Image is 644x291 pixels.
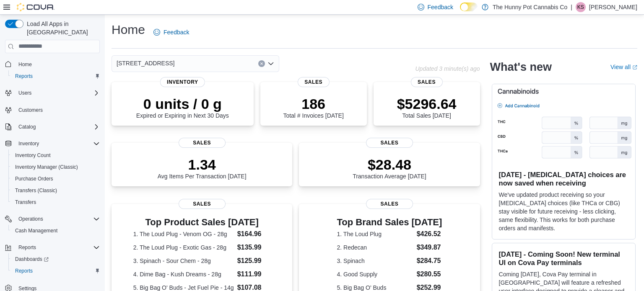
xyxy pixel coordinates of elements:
a: Transfers (Classic) [12,185,60,196]
a: Cash Management [12,226,61,236]
span: Sales [298,77,330,87]
dt: 1. The Loud Plug - Venom OG - 28g [133,230,234,238]
a: Reports [12,266,36,276]
span: [STREET_ADDRESS] [117,58,174,68]
a: Home [15,59,35,70]
dd: $125.99 [237,256,271,266]
a: Dashboards [12,254,52,264]
dt: 1. The Loud Plug [337,230,413,238]
span: Home [15,59,100,70]
span: Catalog [15,122,100,132]
button: Operations [2,213,103,225]
span: Cash Management [12,226,100,236]
p: Updated 3 minute(s) ago [415,65,480,72]
span: Inventory Manager (Classic) [12,162,100,172]
span: Reports [15,73,33,80]
a: Dashboards [8,253,103,265]
dt: 3. Spinach - Sour Chem - 28g [133,257,234,265]
dd: $349.87 [417,242,442,252]
span: KS [577,2,584,12]
span: Users [15,88,100,98]
button: Home [2,58,103,70]
span: Inventory [15,139,100,149]
p: We've updated product receiving so your [MEDICAL_DATA] choices (like THCa or CBG) stay visible fo... [499,191,628,232]
p: [PERSON_NAME] [589,2,637,12]
span: Inventory [18,140,39,147]
button: Open list of options [267,60,274,67]
div: Avg Items Per Transaction [DATE] [158,156,247,180]
button: Inventory Manager (Classic) [8,161,103,173]
button: Transfers [8,196,103,208]
button: Users [2,87,103,99]
button: Operations [15,214,47,224]
button: Reports [15,242,39,252]
input: Dark Mode [460,3,478,11]
dd: $426.52 [417,229,442,239]
span: Sales [410,77,442,87]
h3: Top Product Sales [DATE] [133,217,271,227]
span: Customers [15,105,100,115]
span: Inventory Count [15,152,51,159]
svg: External link [632,65,637,70]
span: Load All Apps in [GEOGRAPHIC_DATA] [23,20,100,36]
span: Transfers (Classic) [15,187,57,194]
span: Users [18,90,31,96]
button: Inventory [2,138,103,149]
button: Users [15,88,35,98]
dd: $280.55 [417,269,442,279]
span: Inventory [160,77,205,87]
a: Customers [15,105,46,115]
dd: $111.99 [237,269,271,279]
a: View allExternal link [610,64,637,70]
dt: 4. Dime Bag - Kush Dreams - 28g [133,270,234,278]
div: Kandice Sparks [576,2,586,12]
p: 1.34 [158,156,247,173]
dt: 2. The Loud Plug - Exotic Gas - 28g [133,243,234,252]
span: Operations [15,214,100,224]
button: Cash Management [8,225,103,237]
h2: What's new [490,60,552,74]
a: Inventory Manager (Classic) [12,162,81,172]
p: | [571,2,572,12]
span: Dashboards [12,254,100,264]
dd: $284.75 [417,256,442,266]
span: Cash Management [15,227,57,234]
span: Operations [18,216,43,222]
button: Reports [8,70,103,82]
button: Inventory Count [8,149,103,161]
span: Inventory Count [12,150,100,160]
span: Reports [15,242,100,252]
span: Reports [12,266,100,276]
a: Reports [12,71,36,81]
h3: [DATE] - [MEDICAL_DATA] choices are now saved when receiving [499,170,628,187]
button: Reports [2,242,103,253]
span: Reports [18,244,36,251]
span: Catalog [18,124,36,130]
span: Sales [366,138,413,148]
h1: Home [112,21,145,38]
p: The Hunny Pot Cannabis Co [493,2,567,12]
dt: 2. Redecan [337,243,413,252]
p: 0 units / 0 g [136,95,229,112]
a: Purchase Orders [12,174,57,184]
button: Customers [2,104,103,116]
span: Feedback [164,28,189,36]
dd: $164.96 [237,229,271,239]
span: Transfers (Classic) [12,185,100,196]
span: Transfers [15,199,36,206]
dt: 3. Spinach [337,257,413,265]
dd: $135.99 [237,242,271,252]
button: Clear input [258,60,265,67]
span: Feedback [428,3,453,11]
span: Inventory Manager (Classic) [15,164,78,170]
span: Purchase Orders [12,174,100,184]
img: Cova [17,3,55,11]
p: 186 [283,95,343,112]
span: Sales [179,199,226,209]
h3: Top Brand Sales [DATE] [337,217,442,227]
span: Dashboards [15,256,49,263]
a: Feedback [150,24,192,41]
button: Reports [8,265,103,277]
button: Catalog [2,121,103,133]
